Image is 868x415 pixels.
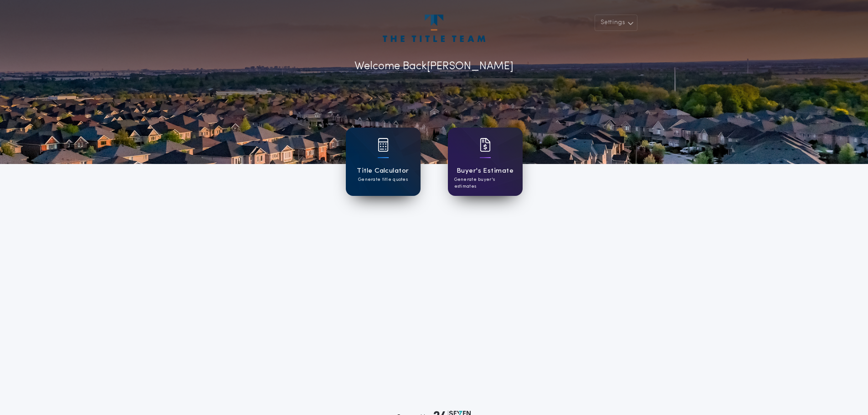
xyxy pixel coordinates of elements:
h1: Buyer's Estimate [457,166,514,176]
p: Generate buyer's estimates [454,176,516,190]
button: Settings [595,15,637,31]
h1: Title Calculator [357,166,409,176]
p: Welcome Back [PERSON_NAME] [354,58,514,75]
img: card icon [480,138,491,152]
p: Generate title quotes [358,176,408,183]
img: account-logo [383,15,485,42]
a: card iconTitle CalculatorGenerate title quotes [346,128,421,196]
img: card icon [378,138,389,152]
a: card iconBuyer's EstimateGenerate buyer's estimates [448,128,523,196]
